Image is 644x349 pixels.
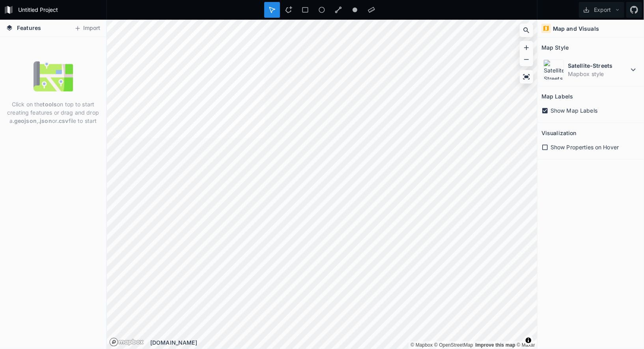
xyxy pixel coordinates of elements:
[13,117,37,124] strong: .geojson
[526,336,531,345] span: Toggle attribution
[524,336,533,345] button: Toggle attribution
[57,117,69,124] strong: .csv
[551,106,597,115] span: Show Map Labels
[475,342,515,348] a: Map feedback
[38,117,52,124] strong: .json
[551,143,619,151] span: Show Properties on Hover
[517,342,536,348] a: Maxar
[434,342,473,348] a: OpenStreetMap
[568,70,629,78] dd: Mapbox style
[34,57,73,96] img: empty
[541,127,577,139] h2: Visualization
[6,100,100,125] p: Click on the on top to start creating features or drag and drop a , or file to start
[109,338,144,347] a: Mapbox logo
[579,2,624,18] button: Export
[541,41,569,54] h2: Map Style
[150,338,537,347] div: [DOMAIN_NAME]
[109,338,118,347] a: Mapbox logo
[411,342,433,348] a: Mapbox
[553,24,599,33] h4: Map and Visuals
[541,90,573,102] h2: Map Labels
[43,101,57,108] strong: tools
[70,22,104,35] button: Import
[17,24,41,32] span: Features
[543,59,564,80] img: Satellite-Streets
[568,61,629,70] dt: Satellite-Streets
